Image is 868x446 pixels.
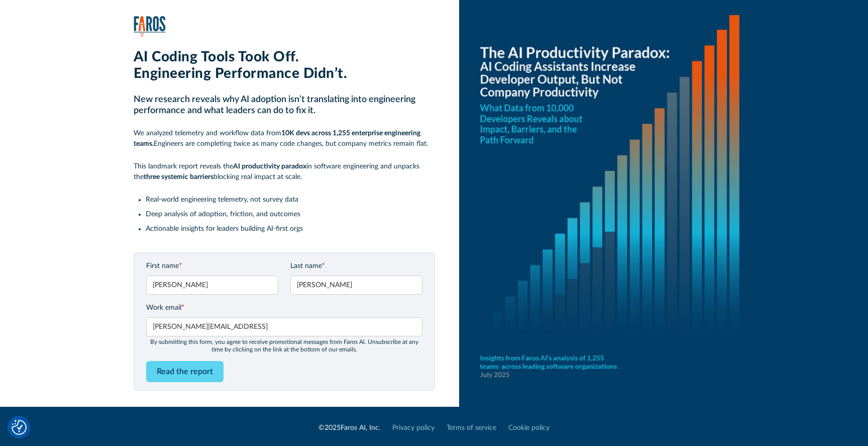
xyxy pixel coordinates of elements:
[146,209,435,220] li: Deep analysis of adoption, friction, and outcomes
[134,49,435,66] h1: AI Coding Tools Took Off.
[447,423,496,433] a: Terms of service
[318,423,380,433] div: © Faros AI, Inc.
[134,95,435,116] h2: New research reveals why AI adoption isn’t translating into engineering performance and what lead...
[134,65,435,82] h1: Engineering Performance Didn’t.
[146,361,224,382] input: Read the report
[392,423,435,433] a: Privacy policy
[146,338,422,353] div: By submitting this form, you agree to receive promotional messages from Faros Al. Unsubscribe at ...
[324,424,341,431] span: 2025
[144,173,213,181] strong: three systemic barriers
[134,128,435,149] p: We analyzed telemetry and workflow data from Engineers are completing twice as many code changes,...
[146,303,422,313] label: Work email
[134,16,166,37] img: Faros Logo
[508,423,550,433] a: Cookie policy
[146,261,278,272] label: First name
[290,261,422,272] label: Last name
[146,261,422,382] form: Email Form
[233,163,306,170] strong: AI productivity paradox
[146,224,435,234] li: Actionable insights for leaders building AI-first orgs
[134,130,420,147] strong: 10K devs across 1,255 enterprise engineering teams.
[12,420,27,435] button: Cookie Settings
[146,195,435,205] li: Real-world engineering telemetry, not survey data
[12,420,27,435] img: Revisit consent button
[134,161,435,183] p: This landmark report reveals the in software engineering and unpacks the blocking real impact at ...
